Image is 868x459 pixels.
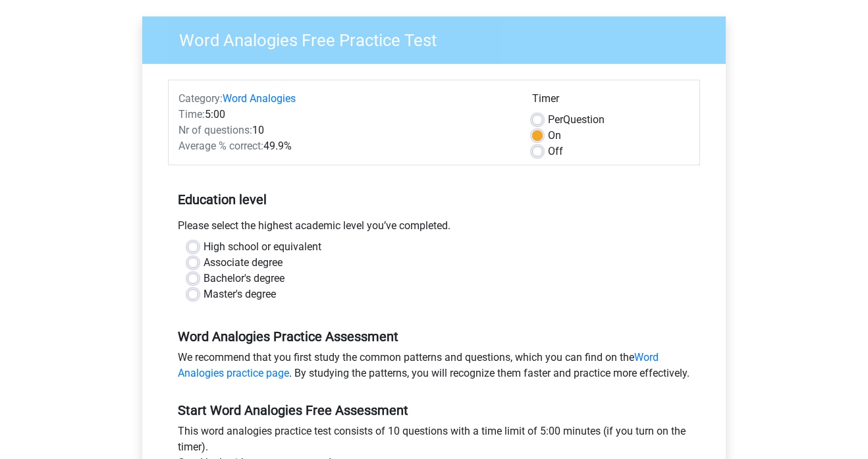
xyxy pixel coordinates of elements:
span: Category: [178,92,223,105]
div: Timer [532,91,690,112]
label: Associate degree [203,255,283,271]
h5: Education level [178,186,690,213]
label: Off [548,144,563,159]
div: We recommend that you first study the common patterns and questions, which you can find on the . ... [168,350,700,387]
div: 5:00 [169,107,522,122]
span: Nr of questions: [178,124,252,136]
span: Per [548,113,563,126]
h3: Word Analogies Free Practice Test [163,25,716,51]
div: Please select the highest academic level you’ve completed. [168,218,700,239]
div: 10 [169,122,522,138]
label: Master's degree [203,286,276,302]
div: 49.9% [169,138,522,154]
h5: Start Word Analogies Free Assessment [178,402,690,418]
span: Average % correct: [178,140,263,152]
h5: Word Analogies Practice Assessment [178,329,690,344]
label: On [548,128,561,144]
label: Bachelor's degree [203,271,285,286]
a: Word Analogies [223,92,296,105]
label: Question [548,112,605,128]
label: High school or equivalent [203,239,321,255]
span: Time: [178,108,205,121]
